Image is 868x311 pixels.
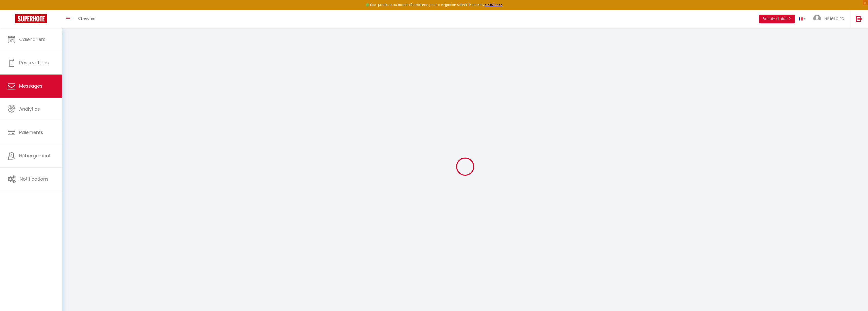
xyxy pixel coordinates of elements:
[19,59,49,66] span: Réservations
[19,152,51,159] span: Hébergement
[856,16,862,22] img: logout
[19,83,42,89] span: Messages
[19,36,46,43] span: Calendriers
[74,10,100,28] a: Chercher
[485,3,502,7] a: >>> ICI <<<<
[809,10,851,28] a: ... Bluelionc
[19,129,43,136] span: Paiements
[19,106,40,112] span: Analytics
[813,15,821,22] img: ...
[824,15,844,22] span: Bluelionc
[20,176,49,182] span: Notifications
[78,16,96,21] span: Chercher
[759,15,795,23] button: Besoin d'aide ?
[15,14,47,23] img: Super Booking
